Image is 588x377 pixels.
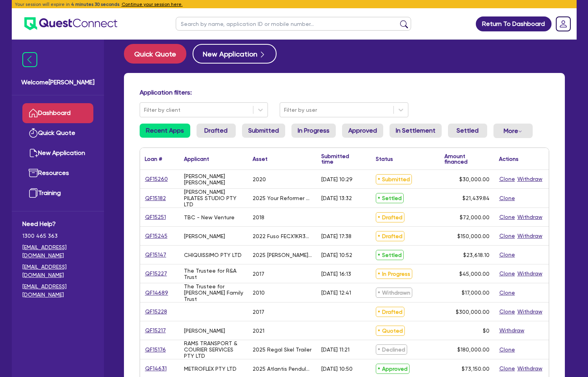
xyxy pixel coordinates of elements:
a: Return To Dashboard [476,16,552,31]
div: 2025 Atlantis Pendulum Squat (P/L) [253,366,312,372]
a: Dropdown toggle [553,14,573,34]
button: Clone [499,364,515,373]
div: [DATE] 17:38 [321,233,351,239]
a: QF14631 [145,364,167,373]
span: Declined [376,344,407,355]
span: $45,000.00 [459,271,490,277]
div: [DATE] 16:13 [321,271,351,277]
span: Need Help? [22,219,93,229]
span: Drafted [376,212,404,222]
button: Clone [499,288,515,297]
button: Clone [499,194,515,203]
a: QF15227 [145,269,167,278]
button: New Application [193,44,277,64]
span: $23,618.10 [463,252,490,258]
a: [EMAIL_ADDRESS][DOMAIN_NAME] [22,282,93,299]
span: Quoted [376,326,405,336]
button: Withdraw [517,213,543,222]
a: New Application [22,143,93,163]
button: Clone [499,231,515,240]
div: [PERSON_NAME] [184,233,225,239]
a: Approved [342,124,383,138]
a: In Settlement [390,124,442,138]
span: Submitted [376,174,412,184]
span: $150,000.00 [457,233,490,239]
div: [DATE] 12:41 [321,290,351,296]
button: Withdraw [517,307,543,316]
div: The Trustee for [PERSON_NAME] Family Trust [184,283,243,302]
span: Settled [376,250,404,260]
div: 2020 [253,176,266,182]
span: $300,000.00 [456,309,490,315]
div: 2021 [253,328,264,334]
button: Clone [499,213,515,222]
h4: Application filters: [140,89,549,96]
div: Amount financed [444,153,490,164]
div: Status [376,156,393,162]
button: Withdraw [517,269,543,278]
img: training [29,188,38,198]
div: 2025 Your Reformer Envey [253,195,312,201]
a: Resources [22,163,93,183]
input: Search by name, application ID or mobile number... [176,17,411,31]
button: Clone [499,345,515,354]
span: $180,000.00 [457,346,490,353]
span: $21,439.84 [462,195,490,201]
button: Clone [499,175,515,184]
div: 2025 Regal Skel Trailer [253,346,311,353]
img: new-application [29,148,38,158]
button: Withdraw [517,231,543,240]
div: Actions [499,156,519,162]
button: Continue your session here. [122,1,183,8]
img: icon-menu-close [22,52,37,67]
img: quest-connect-logo-blue [24,17,117,30]
div: Asset [253,156,268,162]
span: $30,000.00 [459,176,490,182]
span: 4 minutes 30 seconds [71,2,119,7]
button: Clone [499,269,515,278]
a: QF15182 [145,194,166,203]
div: The Trustee for R&A Trust [184,268,243,280]
button: Dropdown toggle [493,124,533,138]
img: quick-quote [29,128,38,138]
a: [EMAIL_ADDRESS][DOMAIN_NAME] [22,243,93,260]
div: Applicant [184,156,209,162]
div: [PERSON_NAME] [184,328,225,334]
a: [EMAIL_ADDRESS][DOMAIN_NAME] [22,263,93,279]
span: $17,000.00 [462,290,490,296]
span: Approved [376,364,410,374]
div: [DATE] 10:52 [321,252,352,258]
a: QF15217 [145,326,166,335]
a: In Progress [291,124,336,138]
button: Clone [499,307,515,316]
div: [DATE] 10:50 [321,366,353,372]
a: QF15260 [145,175,168,184]
a: QF15228 [145,307,167,316]
a: Submitted [242,124,285,138]
div: 2018 [253,214,264,220]
a: Settled [448,124,487,138]
div: [PERSON_NAME] PILATES STUDIO PTY LTD [184,189,243,208]
span: Settled [376,193,404,203]
a: Drafted [197,124,236,138]
span: $0 [483,328,490,334]
div: [DATE] 13:32 [321,195,352,201]
div: TBC - New Venture [184,214,235,220]
div: 2017 [253,271,264,277]
span: Withdrawn [376,288,412,298]
button: Withdraw [517,175,543,184]
div: [DATE] 10:29 [321,176,353,182]
a: QF15245 [145,231,168,240]
div: Submitted time [321,153,359,164]
span: In Progress [376,269,412,279]
div: [DATE] 11:21 [321,346,350,353]
div: Loan # [145,156,162,162]
span: 1300 465 363 [22,232,93,240]
button: Clone [499,250,515,259]
div: [PERSON_NAME] [PERSON_NAME] [184,173,243,186]
div: 2010 [253,290,265,296]
span: Welcome [PERSON_NAME] [21,78,95,87]
button: Withdraw [517,364,543,373]
div: 2017 [253,309,264,315]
